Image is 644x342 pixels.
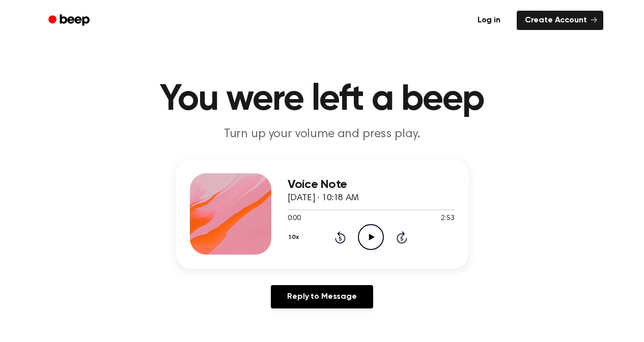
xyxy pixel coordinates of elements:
[288,178,455,192] h3: Voice Note
[517,11,603,30] a: Create Account
[41,11,99,30] a: Beep
[288,213,301,224] span: 0:00
[288,229,303,246] button: 1.0x
[441,213,454,224] span: 2:53
[62,81,583,118] h1: You were left a beep
[127,126,518,143] p: Turn up your volume and press play.
[467,9,511,32] a: Log in
[288,194,359,203] span: [DATE] · 10:18 AM
[271,285,373,308] a: Reply to Message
